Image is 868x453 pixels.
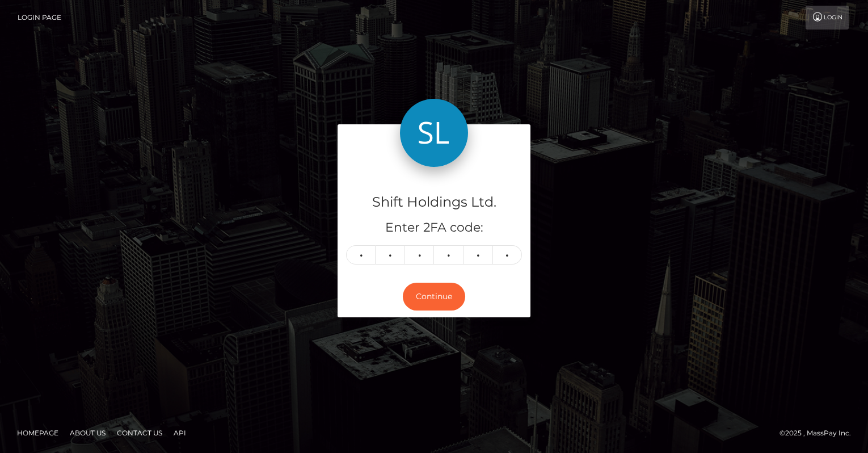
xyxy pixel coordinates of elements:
div: © 2025 , MassPay Inc. [779,427,859,439]
a: About Us [65,424,110,442]
a: API [169,424,191,442]
h4: Shift Holdings Ltd. [346,192,522,212]
a: Login [806,6,849,30]
h5: Enter 2FA code: [346,219,522,237]
a: Login Page [18,6,61,30]
a: Contact Us [112,424,167,442]
a: Homepage [12,424,63,442]
button: Continue [403,283,465,311]
img: Shift Holdings Ltd. [400,99,468,167]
